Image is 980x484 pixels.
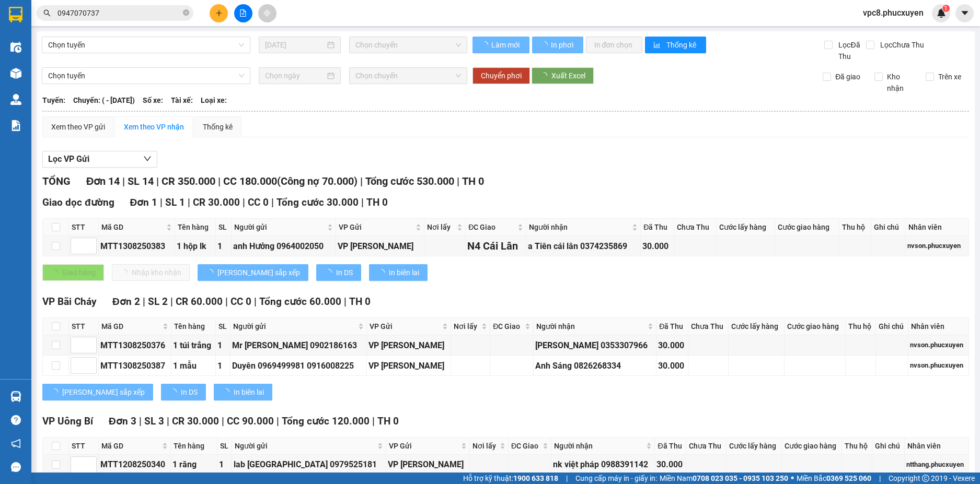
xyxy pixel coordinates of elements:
[230,296,251,308] span: CC 0
[217,240,229,253] div: 1
[223,175,277,187] span: CC 180.000
[674,219,717,236] th: Chưa Thu
[656,318,688,335] th: Đã Thu
[11,462,21,472] span: message
[271,196,274,208] span: |
[265,39,325,51] input: 13/08/2025
[51,388,62,396] span: loading
[10,42,21,53] img: warehouse-icon
[171,95,193,106] span: Tài xế:
[42,384,153,400] button: [PERSON_NAME] sắp xếp
[100,359,169,372] div: MTT1308250387
[666,39,698,51] span: Thống kê
[472,440,498,452] span: Nơi lấy
[169,388,181,396] span: loading
[10,120,21,131] img: solution-icon
[553,458,653,471] div: nk việt pháp 0988391142
[785,318,846,335] th: Cước giao hàng
[511,440,540,452] span: ĐC Giao
[325,269,336,276] span: loading
[143,155,152,163] span: down
[217,438,232,455] th: SL
[227,415,274,427] span: CC 90.000
[493,321,523,332] span: ĐC Giao
[641,219,674,236] th: Đã Thu
[513,474,558,482] strong: 1900 633 818
[586,37,643,53] button: In đơn chọn
[248,196,269,208] span: CC 0
[361,196,364,208] span: |
[540,41,549,49] span: loading
[42,151,157,168] button: Lọc VP Gửi
[693,474,788,482] strong: 0708 023 035 - 0935 103 250
[156,175,159,187] span: |
[686,438,727,455] th: Chưa Thu
[472,37,529,53] button: Làm mới
[235,440,375,452] span: Người gửi
[214,384,272,400] button: In biên lai
[99,236,175,256] td: MTT1308250383
[263,9,271,17] span: aim
[42,415,93,427] span: VP Uông Bí
[259,296,341,308] span: Tổng cước 60.000
[791,476,794,480] span: ⚪️
[183,8,189,18] span: close-circle
[86,175,120,187] span: Đơn 14
[101,321,160,332] span: Mã GD
[535,339,654,352] div: [PERSON_NAME] 0353307966
[782,438,842,455] th: Cước giao hàng
[233,321,356,332] span: Người gửi
[62,386,145,398] span: [PERSON_NAME] sắp xếp
[216,219,232,236] th: SL
[42,264,104,281] button: Giao hàng
[368,359,449,372] div: VP [PERSON_NAME]
[243,196,245,208] span: |
[529,221,630,233] span: Người nhận
[170,296,173,308] span: |
[960,8,970,18] span: caret-down
[99,455,171,475] td: MTT1208250340
[112,264,190,281] button: Nhập kho nhận
[277,175,281,187] span: (
[48,37,244,53] span: Chọn tuyến
[344,296,347,308] span: |
[9,7,22,22] img: logo-vxr
[336,236,424,256] td: VP Dương Đình Nghệ
[181,386,198,398] span: In DS
[491,39,521,51] span: Làm mới
[355,37,461,53] span: Chọn chuyến
[872,438,905,455] th: Ghi chú
[48,152,89,166] span: Lọc VP Gửi
[688,318,729,335] th: Chưa Thu
[171,438,217,455] th: Tên hàng
[566,473,568,484] span: |
[642,240,672,253] div: 30.000
[225,296,228,308] span: |
[73,95,135,106] span: Chuyến: ( - [DATE])
[265,70,325,81] input: Chọn ngày
[130,196,158,208] span: Đơn 1
[934,71,965,82] span: Trên xe
[101,221,164,233] span: Mã GD
[883,71,918,94] span: Kho nhận
[369,264,428,281] button: In biên lai
[367,335,451,356] td: VP Dương Đình Nghệ
[367,356,451,376] td: VP Dương Đình Nghệ
[57,7,181,19] input: Tìm tên, số ĐT hoặc mã đơn
[183,9,189,16] span: close-circle
[175,219,216,236] th: Tên hàng
[354,175,358,187] span: )
[201,95,227,106] span: Loại xe:
[907,241,967,251] div: nvson.phucxuyen
[234,458,384,471] div: lab [GEOGRAPHIC_DATA] 0979525181
[198,264,308,281] button: [PERSON_NAME] sắp xếp
[42,175,71,187] span: TỔNG
[427,221,455,233] span: Nơi lấy
[161,384,206,400] button: In DS
[528,240,639,253] div: a Tiên cái lân 0374235869
[276,415,279,427] span: |
[173,339,214,352] div: 1 túi trắng
[162,175,215,187] span: CR 350.000
[339,221,413,233] span: VP Gửi
[122,175,125,187] span: |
